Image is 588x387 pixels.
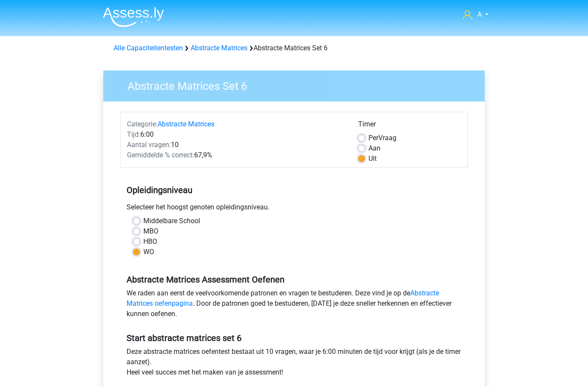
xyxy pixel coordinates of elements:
[127,333,461,343] h5: Start abstracte matrices set 6
[120,202,468,216] div: Selecteer het hoogst genoten opleidingsniveau.
[368,134,378,142] span: Per
[191,44,248,52] a: Abstracte Matrices
[143,226,158,236] label: MBO
[127,274,461,285] h5: Abstracte Matrices Assessment Oefenen
[368,154,377,164] label: Uit
[110,43,478,53] div: Abstracte Matrices Set 6
[127,181,461,199] h5: Opleidingsniveau
[121,129,352,140] div: 6:00
[127,130,140,138] span: Tijd:
[143,247,154,257] label: WO
[368,133,396,143] label: Vraag
[117,76,478,93] h3: Abstracte Matrices Set 6
[143,236,157,247] label: HBO
[358,119,461,133] div: Timer
[127,120,158,128] span: Categorie:
[120,347,468,381] div: Deze abstracte matrices oefentest bestaat uit 10 vragen, waar je 6:00 minuten de tijd voor krijgt...
[368,143,381,154] label: Aan
[127,141,171,149] span: Aantal vragen:
[127,151,194,159] span: Gemiddelde % correct:
[459,9,492,20] a: A
[121,140,352,150] div: 10
[158,120,214,128] a: Abstracte Matrices
[143,216,200,226] label: Middelbare School
[121,150,352,160] div: 67,9%
[103,7,164,27] img: Assessly
[114,44,183,52] a: Alle Capaciteitentesten
[477,10,482,18] span: A
[120,288,468,322] div: We raden aan eerst de veelvoorkomende patronen en vragen te bestuderen. Deze vind je op de . Door...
